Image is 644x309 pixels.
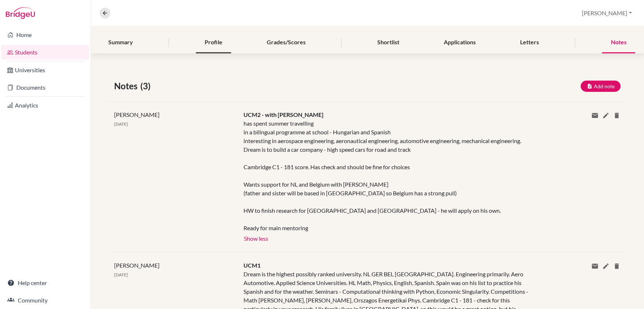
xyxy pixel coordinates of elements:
[140,80,153,93] span: (3)
[1,63,89,77] a: Universities
[1,28,89,42] a: Home
[114,262,160,269] span: [PERSON_NAME]
[243,111,323,118] span: UCM2 - with [PERSON_NAME]
[1,45,89,60] a: Students
[1,293,89,308] a: Community
[1,98,89,113] a: Analytics
[114,121,128,127] span: [DATE]
[602,32,635,53] div: Notes
[258,32,314,53] div: Grades/Scores
[243,262,261,269] span: UCM1
[196,32,231,53] div: Profile
[579,6,635,20] button: [PERSON_NAME]
[243,119,535,232] div: has spent summer travelling in a bilingual programme at school - Hungarian and Spanish interestin...
[100,32,142,53] div: Summary
[243,232,269,243] button: Show less
[114,80,140,93] span: Notes
[6,7,35,19] img: Bridge-U
[114,111,160,118] span: [PERSON_NAME]
[114,272,128,277] span: [DATE]
[1,80,89,95] a: Documents
[369,32,408,53] div: Shortlist
[512,32,548,53] div: Letters
[435,32,485,53] div: Applications
[581,81,621,92] button: Add note
[1,276,89,290] a: Help center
